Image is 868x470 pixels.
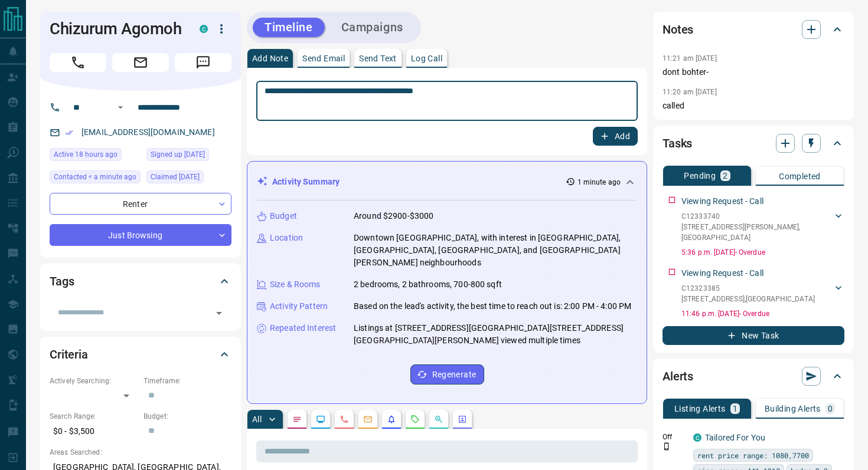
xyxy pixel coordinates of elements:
p: called [663,100,844,112]
p: Add Note [252,54,288,63]
p: [STREET_ADDRESS][PERSON_NAME] , [GEOGRAPHIC_DATA] [681,222,833,243]
div: condos.ca [200,25,208,33]
p: Repeated Interest [270,322,336,334]
span: Active 18 hours ago [54,149,118,160]
p: Completed [779,172,821,180]
p: Send Text [359,54,397,63]
p: Listing Alerts [674,405,726,413]
span: Signed up [DATE] [151,149,205,160]
p: Budget [270,210,297,222]
span: Claimed [DATE] [151,171,200,183]
button: Regenerate [410,364,484,384]
div: C12323385[STREET_ADDRESS],[GEOGRAPHIC_DATA] [681,281,844,307]
svg: Listing Alerts [387,415,396,424]
svg: Requests [410,415,420,424]
p: Size & Rooms [270,278,321,291]
p: All [252,415,262,423]
p: Based on the lead's activity, the best time to reach out is: 2:00 PM - 4:00 PM [354,300,631,313]
a: Tailored For You [705,433,765,442]
p: 2 bedrooms, 2 bathrooms, 700-800 sqft [354,278,502,291]
div: C12333740[STREET_ADDRESS][PERSON_NAME],[GEOGRAPHIC_DATA] [681,209,844,245]
div: Sun Aug 17 2025 [50,170,141,187]
button: Timeline [253,18,325,37]
p: 1 minute ago [577,177,621,188]
p: [STREET_ADDRESS] , [GEOGRAPHIC_DATA] [681,294,815,304]
p: 11:20 am [DATE] [663,88,717,96]
button: Open [211,305,227,321]
p: Actively Searching: [50,376,138,386]
p: Log Call [411,54,442,63]
svg: Lead Browsing Activity [316,415,325,424]
svg: Calls [340,415,349,424]
svg: Emails [363,415,373,424]
p: Send Email [302,54,345,63]
p: dont bohter- [663,66,844,78]
svg: Agent Actions [458,415,467,424]
p: C12323385 [681,283,815,294]
h2: Alerts [663,367,693,386]
p: 2 [723,172,727,180]
p: Listings at [STREET_ADDRESS][GEOGRAPHIC_DATA][STREET_ADDRESS][GEOGRAPHIC_DATA][PERSON_NAME] viewe... [354,322,637,347]
p: Around $2900-$3000 [354,210,433,222]
span: Contacted < a minute ago [54,171,136,183]
div: Renter [50,193,231,215]
div: Sat Aug 16 2025 [50,148,141,165]
button: Open [113,100,128,114]
a: [EMAIL_ADDRESS][DOMAIN_NAME] [81,127,215,137]
h1: Chizurum Agomoh [50,19,182,38]
h2: Tasks [663,134,692,153]
svg: Notes [292,415,302,424]
p: Activity Pattern [270,300,328,313]
p: 1 [733,405,738,413]
h2: Notes [663,20,693,39]
p: 11:21 am [DATE] [663,54,717,63]
div: Tags [50,267,231,295]
div: Sun Aug 20 2023 [146,148,231,165]
div: Activity Summary1 minute ago [257,171,637,193]
p: Viewing Request - Call [681,195,763,208]
p: Areas Searched: [50,447,231,458]
span: rent price range: 1080,7700 [697,449,809,461]
div: Alerts [663,362,844,390]
span: Call [50,53,106,72]
p: Activity Summary [272,176,340,188]
p: 11:46 p.m. [DATE] - Overdue [681,308,844,319]
div: Mon Sep 18 2023 [146,170,231,187]
p: Viewing Request - Call [681,267,763,280]
span: Email [112,53,169,72]
p: 5:36 p.m. [DATE] - Overdue [681,247,844,258]
p: Search Range: [50,411,138,422]
svg: Opportunities [434,415,443,424]
p: Pending [684,172,716,180]
button: New Task [663,326,844,345]
h2: Criteria [50,345,88,364]
button: Add [593,127,638,146]
p: Off [663,432,686,442]
span: Message [175,53,231,72]
p: Budget: [143,411,231,422]
button: Campaigns [329,18,415,37]
p: Downtown [GEOGRAPHIC_DATA], with interest in [GEOGRAPHIC_DATA], [GEOGRAPHIC_DATA], [GEOGRAPHIC_DA... [354,232,637,269]
p: 0 [828,405,833,413]
p: Building Alerts [765,405,821,413]
h2: Tags [50,272,74,291]
div: Criteria [50,340,231,369]
p: C12333740 [681,211,833,222]
div: condos.ca [693,433,701,442]
div: Tasks [663,129,844,157]
div: Just Browsing [50,224,231,246]
svg: Email Verified [65,129,73,137]
div: Notes [663,15,844,44]
p: Location [270,232,303,244]
svg: Push Notification Only [663,442,671,451]
p: $0 - $3,500 [50,422,138,441]
p: Timeframe: [143,376,231,386]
